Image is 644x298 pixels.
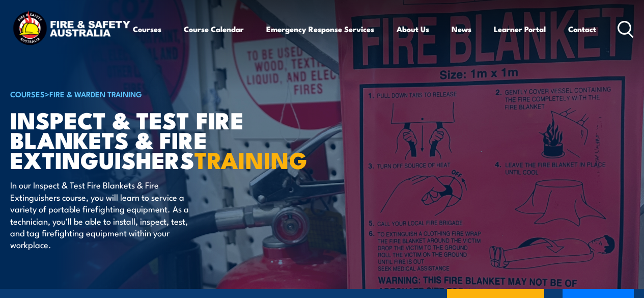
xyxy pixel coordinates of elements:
p: In our Inspect & Test Fire Blankets & Fire Extinguishers course, you will learn to service a vari... [10,179,196,250]
a: News [452,17,471,41]
a: About Us [397,17,429,41]
a: Fire & Warden Training [49,88,142,99]
h1: Inspect & Test Fire Blankets & Fire Extinguishers [10,110,262,169]
a: Course Calendar [184,17,244,41]
a: Contact [568,17,596,41]
a: COURSES [10,88,45,99]
strong: TRAINING [194,142,307,177]
a: Emergency Response Services [266,17,374,41]
h6: > [10,88,262,100]
a: Courses [133,17,161,41]
a: Learner Portal [494,17,546,41]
